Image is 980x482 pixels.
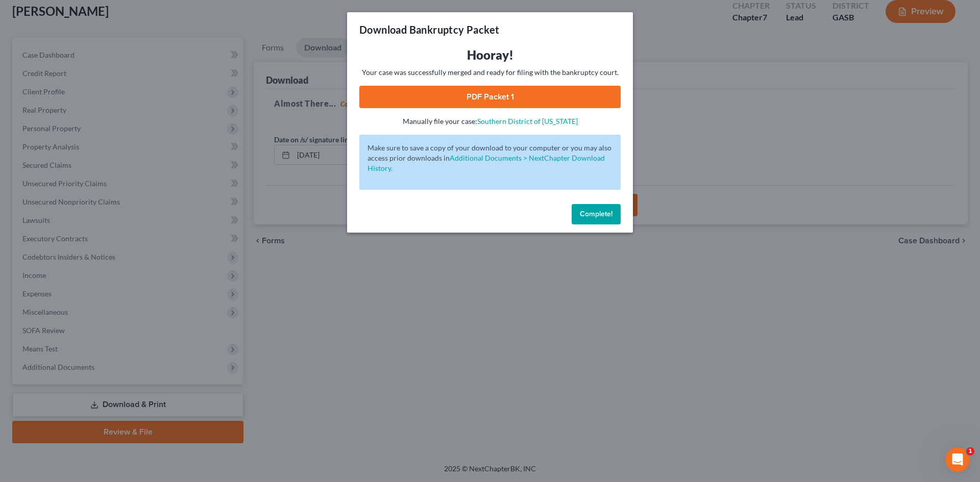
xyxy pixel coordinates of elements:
[367,143,612,173] p: Make sure to save a copy of your download to your computer or you may also access prior downloads in
[367,154,605,172] a: Additional Documents > NextChapter Download History.
[359,47,621,63] h3: Hooray!
[359,67,621,78] p: Your case was successfully merged and ready for filing with the bankruptcy court.
[945,447,970,472] iframe: Intercom live chat
[477,117,578,125] a: Southern District of [US_STATE]
[359,86,621,108] a: PDF Packet 1
[572,204,621,224] button: Complete!
[359,22,499,37] h3: Download Bankruptcy Packet
[966,447,974,455] span: 1
[359,116,621,126] p: Manually file your case:
[580,210,612,218] span: Complete!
